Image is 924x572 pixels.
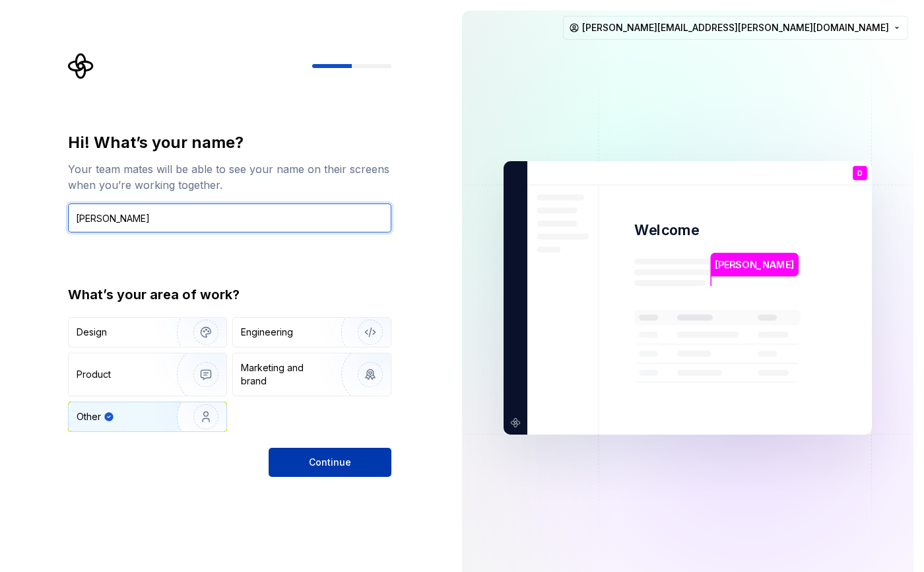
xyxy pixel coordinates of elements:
div: Marketing and brand [241,361,330,388]
div: Product [77,368,111,381]
div: Your team mates will be able to see your name on their screens when you’re working together. [68,161,391,193]
span: Continue [309,456,351,469]
input: Han Solo [68,203,391,232]
span: [PERSON_NAME][EMAIL_ADDRESS][PERSON_NAME][DOMAIN_NAME] [582,21,889,34]
div: What’s your area of work? [68,285,391,304]
p: Welcome [634,221,699,240]
svg: Supernova Logo [68,53,94,79]
div: Other [77,410,101,423]
p: [PERSON_NAME] [715,258,794,272]
div: Hi! What’s your name? [68,132,391,153]
button: [PERSON_NAME][EMAIL_ADDRESS][PERSON_NAME][DOMAIN_NAME] [563,16,908,40]
div: Design [77,326,107,339]
button: Continue [269,448,391,477]
div: Engineering [241,326,293,339]
p: D [857,170,863,177]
